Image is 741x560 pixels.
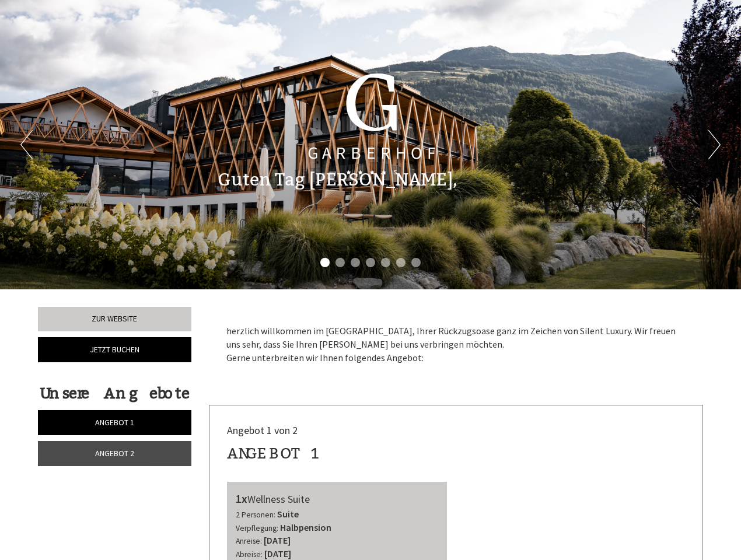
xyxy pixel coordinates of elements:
span: Angebot 1 [95,417,134,428]
b: Halbpension [280,521,331,533]
small: Abreise: [236,549,263,559]
span: Angebot 2 [95,448,134,459]
span: Angebot 1 von 2 [227,423,298,437]
b: Suite [277,508,299,520]
a: Zur Website [38,307,191,331]
b: [DATE] [264,548,291,559]
b: 1x [236,491,247,506]
button: Previous [20,130,33,159]
a: Jetzt buchen [38,337,191,362]
button: Next [708,130,721,159]
small: Verpflegung: [236,523,278,533]
b: [DATE] [264,534,291,546]
div: Unsere Angebote [38,383,191,404]
div: Wellness Suite [236,491,439,508]
h1: Guten Tag [PERSON_NAME], [218,170,457,190]
p: herzlich willkommen im [GEOGRAPHIC_DATA], Ihrer Rückzugsoase ganz im Zeichen von Silent Luxury. W... [226,324,686,365]
div: Angebot 1 [227,443,321,464]
small: Anreise: [236,536,262,546]
small: 2 Personen: [236,510,275,520]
